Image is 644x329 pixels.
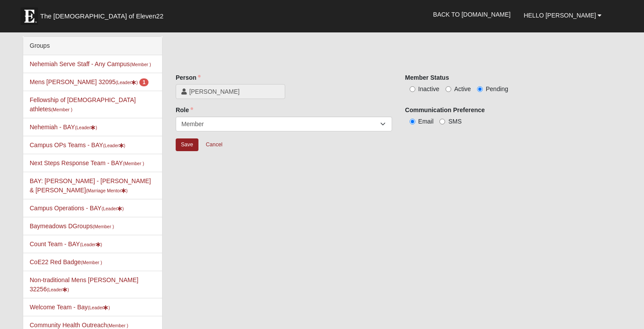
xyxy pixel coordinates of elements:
small: (Member ) [123,161,144,166]
a: Baymeadows DGroups(Member ) [30,223,114,230]
input: SMS [439,119,445,124]
a: Cancel [200,138,228,152]
a: Count Team - BAY(Leader) [30,241,102,248]
small: (Member ) [93,224,114,229]
span: Active [454,85,471,92]
a: CoE22 Red Badge(Member ) [30,258,102,265]
a: The [DEMOGRAPHIC_DATA] of Eleven22 [16,3,191,25]
label: Member Status [405,73,449,82]
small: (Member ) [51,107,72,112]
span: Pending [486,85,508,92]
span: Inactive [418,85,439,92]
input: Email [410,119,415,124]
span: [PERSON_NAME] [189,87,280,96]
span: The [DEMOGRAPHIC_DATA] of Eleven22 [40,12,163,21]
a: Nehemiah Serve Staff - Any Campus(Member ) [30,60,151,67]
span: number of pending members [139,78,149,86]
label: Role [176,106,193,114]
small: (Member ) [81,260,102,265]
a: Back to [DOMAIN_NAME] [427,4,517,25]
small: (Leader ) [102,206,124,211]
input: Inactive [410,86,415,92]
small: (Marriage Mentor ) [86,188,127,193]
a: Hello [PERSON_NAME] [517,4,608,26]
span: Email [418,118,434,125]
small: (Leader ) [88,305,110,310]
div: Groups [23,37,162,55]
a: Mens [PERSON_NAME] 32095(Leader) 1 [30,78,149,85]
input: Alt+s [176,138,198,151]
a: Campus OPs Teams - BAY(Leader) [30,142,125,149]
a: Nehemiah - BAY(Leader) [30,124,97,131]
small: (Leader ) [103,143,125,148]
input: Pending [477,86,483,92]
small: (Leader ) [80,242,102,247]
small: (Leader ) [47,287,69,292]
a: Non-traditional Mens [PERSON_NAME] 32256(Leader) [30,276,138,293]
img: Eleven22 logo [21,7,38,25]
a: Campus Operations - BAY(Leader) [30,205,124,212]
span: Hello [PERSON_NAME] [524,12,596,19]
small: (Leader ) [75,125,97,130]
a: Fellowship of [DEMOGRAPHIC_DATA] athletes(Member ) [30,96,136,113]
a: BAY: [PERSON_NAME] - [PERSON_NAME] & [PERSON_NAME](Marriage Mentor) [30,177,151,194]
a: Next Steps Response Team - BAY(Member ) [30,159,144,166]
label: Person [176,73,201,82]
input: Active [446,86,451,92]
span: SMS [448,118,461,125]
a: Welcome Team - Bay(Leader) [30,304,110,311]
small: (Leader ) [116,80,138,85]
small: (Member ) [130,62,151,67]
label: Communication Preference [405,106,485,114]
